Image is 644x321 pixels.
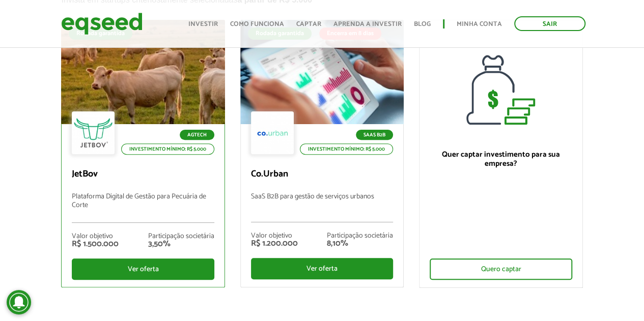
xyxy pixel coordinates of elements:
div: Participação societária [148,233,214,240]
a: Como funciona [230,21,284,27]
div: Quero captar [430,258,572,280]
div: Valor objetivo [251,232,298,240]
a: Quer captar investimento para sua empresa? Quero captar [419,20,582,288]
p: Investimento mínimo: R$ 5.000 [300,143,393,155]
div: R$ 1.500.000 [72,240,119,248]
a: Investir [188,21,218,27]
a: Rodada garantida Agtech Investimento mínimo: R$ 5.000 JetBov Plataforma Digital de Gestão para Pe... [61,20,225,287]
div: 8,10% [327,240,393,248]
p: Agtech [180,130,214,140]
p: Plataforma Digital de Gestão para Pecuária de Corte [72,193,214,223]
div: R$ 1.200.000 [251,240,298,248]
p: Co.Urban [251,169,393,180]
div: Ver oferta [72,258,214,280]
div: Valor objetivo [72,233,119,240]
div: 3,50% [148,240,214,248]
div: Participação societária [327,232,393,240]
img: EqSeed [61,10,143,37]
a: Sair [514,16,585,31]
a: Minha conta [457,21,502,27]
p: SaaS B2B [356,130,393,140]
p: SaaS B2B para gestão de serviços urbanos [251,193,393,222]
a: Captar [296,21,321,27]
p: Quer captar investimento para sua empresa? [430,150,572,168]
div: Ver oferta [251,258,393,279]
p: JetBov [72,169,214,180]
a: Blog [414,21,431,27]
a: Aprenda a investir [333,21,402,27]
a: Rodada garantida Encerra em 8 dias SaaS B2B Investimento mínimo: R$ 5.000 Co.Urban SaaS B2B para ... [240,20,404,287]
p: Investimento mínimo: R$ 5.000 [121,143,214,155]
